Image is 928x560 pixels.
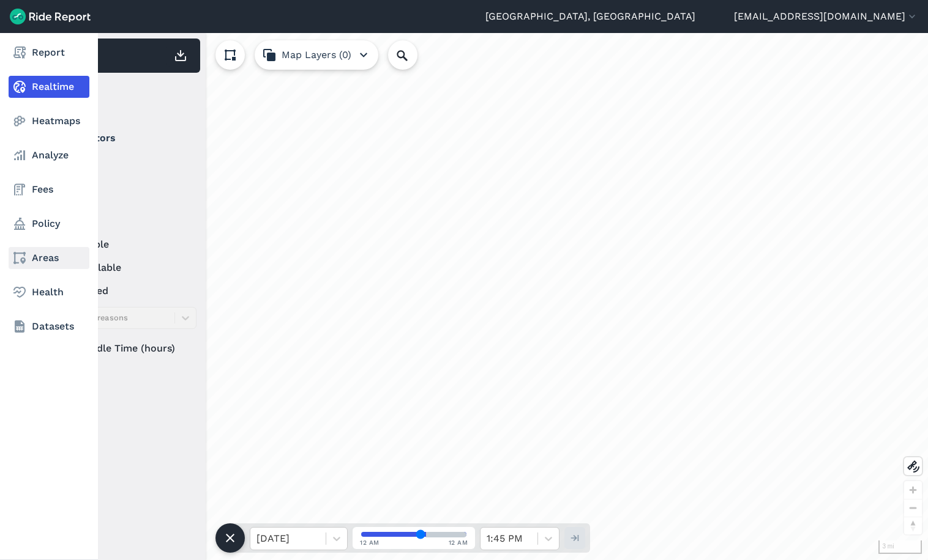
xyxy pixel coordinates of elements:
[50,121,195,155] summary: Operators
[485,9,695,24] a: [GEOGRAPHIC_DATA], [GEOGRAPHIC_DATA]
[50,237,196,252] label: available
[388,40,437,70] input: Search Location or Vehicles
[9,179,89,201] a: Fees
[9,110,89,132] a: Heatmaps
[360,538,380,547] span: 12 AM
[449,538,468,547] span: 12 AM
[9,281,89,303] a: Health
[734,9,918,24] button: [EMAIL_ADDRESS][DOMAIN_NAME]
[50,203,195,237] summary: Status
[9,76,89,98] a: Realtime
[39,33,928,560] div: loading
[50,179,196,193] label: Spin
[50,260,196,275] label: unavailable
[10,9,91,24] img: Ride Report
[255,40,378,70] button: Map Layers (0)
[45,78,200,116] div: Filter
[9,42,89,64] a: Report
[50,284,196,298] label: reserved
[50,155,196,170] label: Lime
[9,247,89,269] a: Areas
[50,337,196,359] div: Idle Time (hours)
[9,213,89,235] a: Policy
[9,315,89,337] a: Datasets
[9,144,89,166] a: Analyze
